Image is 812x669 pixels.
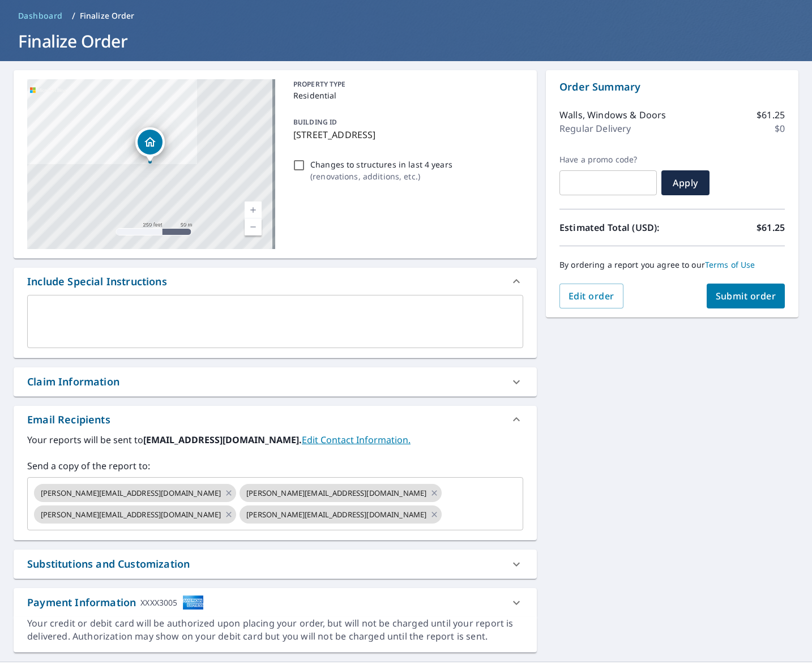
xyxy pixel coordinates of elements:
[27,412,110,427] div: Email Recipients
[34,488,228,499] span: [PERSON_NAME][EMAIL_ADDRESS][DOMAIN_NAME]
[27,459,523,473] label: Send a copy of the report to:
[34,484,236,502] div: [PERSON_NAME][EMAIL_ADDRESS][DOMAIN_NAME]
[34,509,228,520] span: [PERSON_NAME][EMAIL_ADDRESS][DOMAIN_NAME]
[670,177,700,189] span: Apply
[18,10,63,22] span: Dashboard
[14,550,537,578] div: Substitutions and Customization
[140,595,177,610] div: XXXX3005
[14,268,537,295] div: Include Special Instructions
[80,10,135,22] p: Finalize Order
[293,128,519,141] p: [STREET_ADDRESS]
[310,170,452,182] p: ( renovations, additions, etc. )
[14,406,537,433] div: Email Recipients
[27,274,167,289] div: Include Special Instructions
[707,284,785,308] button: Submit order
[569,290,614,302] span: Edit order
[240,509,433,520] span: [PERSON_NAME][EMAIL_ADDRESS][DOMAIN_NAME]
[143,434,302,446] b: [EMAIL_ADDRESS][DOMAIN_NAME].
[705,259,755,270] a: Terms of Use
[661,170,710,195] button: Apply
[559,260,785,270] p: By ordering a report you agree to our
[240,488,433,499] span: [PERSON_NAME][EMAIL_ADDRESS][DOMAIN_NAME]
[302,434,411,446] a: EditContactInfo
[240,484,442,502] div: [PERSON_NAME][EMAIL_ADDRESS][DOMAIN_NAME]
[559,155,657,165] label: Have a promo code?
[14,7,798,25] nav: breadcrumb
[559,221,672,234] p: Estimated Total (USD):
[716,290,776,302] span: Submit order
[27,374,119,389] div: Claim Information
[293,89,519,101] p: Residential
[182,595,204,610] img: cardImage
[757,108,785,122] p: $61.25
[14,588,537,617] div: Payment InformationXXXX3005cardImage
[27,595,204,610] div: Payment Information
[559,79,785,95] p: Order Summary
[27,617,523,643] div: Your credit or debit card will be authorized upon placing your order, but will not be charged unt...
[14,7,67,25] a: Dashboard
[27,433,523,447] label: Your reports will be sent to
[240,505,442,524] div: [PERSON_NAME][EMAIL_ADDRESS][DOMAIN_NAME]
[757,221,785,234] p: $61.25
[14,29,798,53] h1: Finalize Order
[310,158,452,170] p: Changes to structures in last 4 years
[559,122,631,135] p: Regular Delivery
[135,127,165,162] div: Dropped pin, building 1, Residential property, 708 47th Ave N Nashville, TN 37209
[559,284,623,308] button: Edit order
[775,122,785,135] p: $0
[245,218,262,235] a: Current Level 17, Zoom Out
[293,79,519,89] p: PROPERTY TYPE
[72,9,75,23] li: /
[27,556,190,572] div: Substitutions and Customization
[34,505,236,524] div: [PERSON_NAME][EMAIL_ADDRESS][DOMAIN_NAME]
[245,201,262,218] a: Current Level 17, Zoom In
[559,108,666,122] p: Walls, Windows & Doors
[293,117,337,127] p: BUILDING ID
[14,367,537,396] div: Claim Information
